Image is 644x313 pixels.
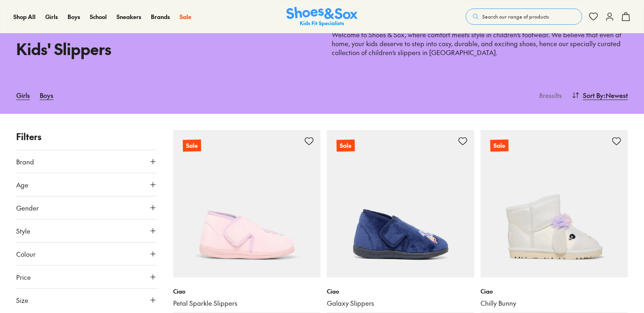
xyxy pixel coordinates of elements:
button: Brand [16,150,157,173]
button: Style [16,219,157,242]
button: Size [16,289,157,311]
p: Sale [337,139,355,151]
p: Ciao [481,287,628,296]
button: Gender [16,196,157,219]
span: Size [16,295,28,305]
span: Price [16,272,31,282]
button: Price [16,266,157,288]
span: Gender [16,203,39,213]
a: Sneakers [117,13,141,21]
p: Ciao [327,287,474,296]
span: : Newest [604,90,628,100]
a: Boys [68,13,80,21]
span: Brand [16,157,34,166]
button: Search our range of products [466,9,582,25]
span: Search our range of products [482,13,549,20]
button: Sort By:Newest [572,86,628,104]
a: Petal Sparkle Slippers [173,299,320,308]
a: Shop All [13,13,36,21]
a: Sale [481,130,628,277]
img: SNS_Logo_Responsive.svg [286,7,358,27]
a: Chilly Bunny [481,299,628,308]
button: Colour [16,243,157,265]
h1: Kids' Slippers [16,37,312,60]
a: Girls [45,13,58,21]
a: Shoes & Sox [286,7,358,27]
p: Sale [490,139,508,151]
a: Boys [40,86,53,104]
span: Sort By [583,90,604,100]
p: Ciao [173,287,320,296]
a: Brands [151,13,170,21]
a: Girls [16,86,30,104]
a: Sale [327,130,474,277]
span: Age [16,180,28,190]
p: 8 results [536,90,562,100]
button: Age [16,173,157,196]
a: Galaxy Slippers [327,299,474,308]
span: Colour [16,249,36,259]
span: Style [16,226,30,236]
p: Welcome to Shoes & Sox, where comfort meets style in children’s footwear. We believe that even at... [332,30,628,57]
a: School [90,13,107,21]
p: Sale [182,139,201,152]
a: Sale [180,13,191,21]
p: Filters [16,130,157,143]
a: Sale [173,130,320,277]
